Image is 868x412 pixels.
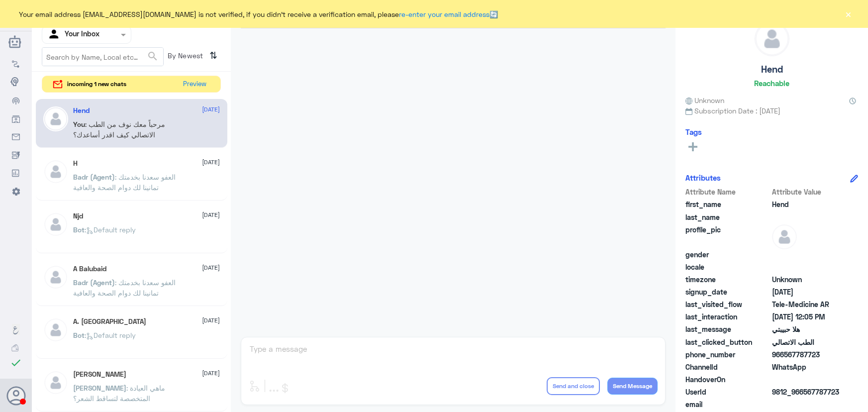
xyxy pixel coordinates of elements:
[73,265,106,273] h5: A Balubaid
[772,349,844,360] span: 966567787723
[43,265,68,290] img: defaultAdmin.png
[772,324,844,334] span: هلا حبيبتي
[43,212,68,237] img: defaultAdmin.png
[685,324,770,334] span: last_message
[685,95,724,105] span: Unknown
[685,249,770,260] span: gender
[202,105,220,114] span: [DATE]
[73,384,165,403] span: : ماهي العيادة المتخصصة لتساقط الشعر؟
[685,387,770,397] span: UserId
[754,79,789,88] h6: Reachable
[202,158,220,167] span: [DATE]
[685,362,770,372] span: ChannelId
[772,287,844,297] span: 2025-08-31T23:12:47.603Z
[43,106,68,131] img: defaultAdmin.png
[179,76,210,93] button: Preview
[147,48,159,65] button: search
[73,225,85,234] span: Bot
[685,105,858,116] span: Subscription Date : [DATE]
[73,278,115,287] span: Badr (Agent)
[10,357,22,369] i: check
[73,159,78,168] h5: H
[772,249,844,260] span: null
[685,274,770,285] span: timezone
[73,212,83,220] h5: Njd
[685,199,770,209] span: first_name
[202,210,220,219] span: [DATE]
[85,225,136,234] span: : Default reply
[202,369,220,378] span: [DATE]
[685,299,770,309] span: last_visited_flow
[685,349,770,360] span: phone_number
[147,50,159,62] span: search
[772,199,844,209] span: Hend
[73,106,90,115] h5: Hend
[73,173,115,181] span: Badr (Agent)
[685,262,770,272] span: locale
[73,120,85,128] span: You
[772,362,844,372] span: 2
[772,224,797,249] img: defaultAdmin.png
[43,159,68,184] img: defaultAdmin.png
[42,48,163,66] input: Search by Name, Local etc…
[85,331,136,339] span: : Default reply
[685,287,770,297] span: signup_date
[685,127,702,136] h6: Tags
[399,10,489,18] a: re-enter your email address
[73,384,126,392] span: [PERSON_NAME]
[73,278,176,297] span: : العفو سعدنا بخدمتك تمانينا لك دوام الصحة والعافية
[73,120,165,139] span: : مرحباً معك نوف من الطب الاتصالي كيف اقدر أساعدك؟
[685,311,770,322] span: last_interaction
[547,377,600,395] button: Send and close
[761,64,783,75] h5: Hend
[772,274,844,285] span: Unknown
[755,22,789,56] img: defaultAdmin.png
[19,9,498,19] span: Your email address [EMAIL_ADDRESS][DOMAIN_NAME] is not verified, if you didn't receive a verifica...
[164,47,205,67] span: By Newest
[607,378,658,395] button: Send Message
[772,399,844,410] span: null
[73,173,176,192] span: : العفو سعدنا بخدمتك تمانينا لك دوام الصحة والعافية
[73,370,126,379] h5: عبدالرحمن بن عبدالله
[772,387,844,397] span: 9812_966567787723
[685,374,770,385] span: HandoverOn
[73,317,146,326] h5: A. Turki
[685,173,721,182] h6: Attributes
[685,337,770,347] span: last_clicked_button
[772,299,844,309] span: Tele-Medicine AR
[772,187,844,197] span: Attribute Value
[43,317,68,342] img: defaultAdmin.png
[772,311,844,322] span: 2025-09-01T09:05:01.877Z
[73,331,85,339] span: Bot
[772,262,844,272] span: null
[202,316,220,325] span: [DATE]
[772,337,844,347] span: الطب الاتصالي
[685,187,770,197] span: Attribute Name
[6,386,25,405] button: Avatar
[209,47,217,64] i: ⇅
[772,374,844,385] span: null
[67,80,126,89] span: incoming 1 new chats
[685,399,770,410] span: email
[202,263,220,272] span: [DATE]
[685,212,770,222] span: last_name
[843,9,853,19] button: ×
[685,224,770,247] span: profile_pic
[43,370,68,395] img: defaultAdmin.png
